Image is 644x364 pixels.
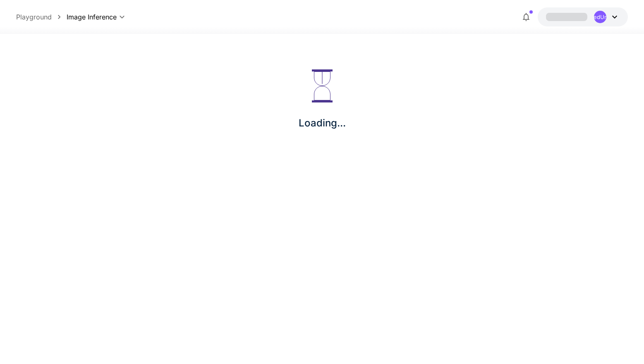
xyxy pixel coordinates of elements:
[67,12,117,22] span: Image Inference
[538,7,628,26] button: UndefinedUndefined
[299,116,346,131] p: Loading...
[16,12,67,22] nav: breadcrumb
[594,11,606,23] div: UndefinedUndefined
[16,12,52,22] a: Playground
